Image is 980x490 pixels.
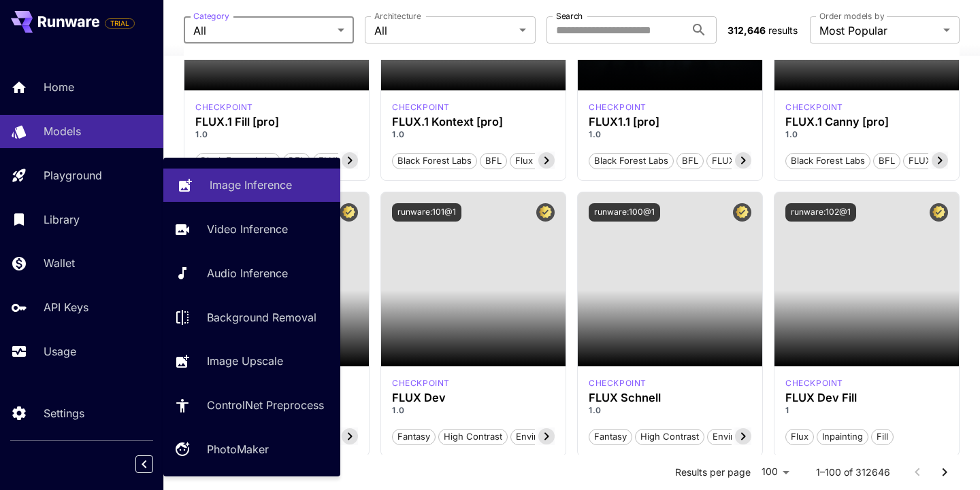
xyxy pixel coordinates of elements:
button: runware:100@1 [589,203,660,222]
span: All [193,22,332,39]
p: ControlNet Preprocess [207,397,324,413]
span: High Contrast [439,430,507,444]
h3: FLUX1.1 [pro] [589,116,751,128]
button: Collapse sidebar [135,455,153,473]
label: Category [193,10,229,22]
span: BFL [480,154,506,168]
h3: FLUX Schnell [589,391,751,404]
p: 1.0 [785,128,948,141]
h3: FLUX Dev Fill [785,391,948,404]
p: 1.0 [392,128,555,141]
p: 1.0 [589,404,751,417]
p: Audio Inference [207,265,288,281]
p: checkpoint [589,101,647,113]
div: 100 [756,462,794,482]
a: Video Inference [163,213,340,246]
h3: FLUX.1 Kontext [pro] [392,116,555,128]
a: ControlNet Preprocess [163,389,340,422]
p: Settings [44,405,84,421]
div: Collapse sidebar [146,452,163,476]
button: Certified Model – Vetted for best performance and includes a commercial license. [340,203,358,222]
p: API Keys [44,299,88,315]
span: FLUX1.1 [pro] [707,154,772,168]
p: 1 [785,404,948,417]
p: Results per page [675,466,751,479]
span: Flux [786,430,813,444]
button: Certified Model – Vetted for best performance and includes a commercial license. [733,203,751,222]
button: runware:102@1 [785,203,856,222]
span: BFL [874,154,900,168]
label: Architecture [374,10,421,22]
span: Black Forest Labs [196,154,280,168]
div: FLUX.1 S [589,377,647,389]
h3: FLUX Dev [392,391,555,404]
span: BFL [284,154,310,168]
div: fluxpro [785,101,843,113]
p: Playground [44,167,102,183]
div: FLUX.1 D [785,377,843,389]
button: Go to next page [931,459,958,486]
p: 1.0 [589,128,751,141]
h3: FLUX.1 Fill [pro] [195,116,358,128]
p: Background Removal [207,309,316,326]
p: checkpoint [785,101,843,113]
p: checkpoint [392,377,450,389]
label: Order models by [819,10,884,22]
span: High Contrast [636,430,704,444]
p: checkpoint [589,377,647,389]
p: 1.0 [392,404,555,417]
span: Inpainting [817,430,868,444]
button: Certified Model – Vetted for best performance and includes a commercial license. [536,203,555,222]
span: Flux Kontext [510,154,572,168]
span: TRIAL [105,18,134,29]
button: runware:101@1 [392,203,461,222]
p: Home [44,79,74,95]
span: 312,646 [728,24,766,36]
p: Video Inference [207,221,288,237]
span: Fill [872,430,893,444]
p: Image Upscale [207,353,283,369]
p: Image Inference [210,177,292,193]
span: Environment [511,430,574,444]
span: Fantasy [589,430,632,444]
h3: FLUX.1 Canny [pro] [785,116,948,128]
span: Black Forest Labs [393,154,476,168]
span: Add your payment card to enable full platform functionality. [105,15,135,31]
p: Wallet [44,255,75,271]
span: Black Forest Labs [786,154,870,168]
p: Usage [44,343,76,360]
div: fluxpro [589,101,647,113]
p: Models [44,123,81,139]
a: Background Removal [163,300,340,334]
a: Image Upscale [163,345,340,378]
p: checkpoint [392,101,450,113]
div: fluxpro [195,101,253,113]
p: checkpoint [785,377,843,389]
div: FLUX.1 D [392,377,450,389]
p: PhotoMaker [207,441,269,457]
span: Most Popular [819,22,938,39]
span: Fantasy [393,430,435,444]
span: BFL [677,154,703,168]
p: 1–100 of 312646 [816,466,890,479]
span: results [768,24,798,36]
a: PhotoMaker [163,433,340,466]
span: Black Forest Labs [589,154,673,168]
label: Search [556,10,583,22]
span: Environment [708,430,770,444]
a: Audio Inference [163,257,340,290]
p: 1.0 [195,128,358,141]
p: Library [44,211,80,228]
span: All [374,22,513,39]
span: FLUX.1 Fill [pro] [314,154,390,168]
button: Certified Model – Vetted for best performance and includes a commercial license. [930,203,948,222]
div: FLUX.1 Kontext [pro] [392,101,450,113]
p: checkpoint [195,101,253,113]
